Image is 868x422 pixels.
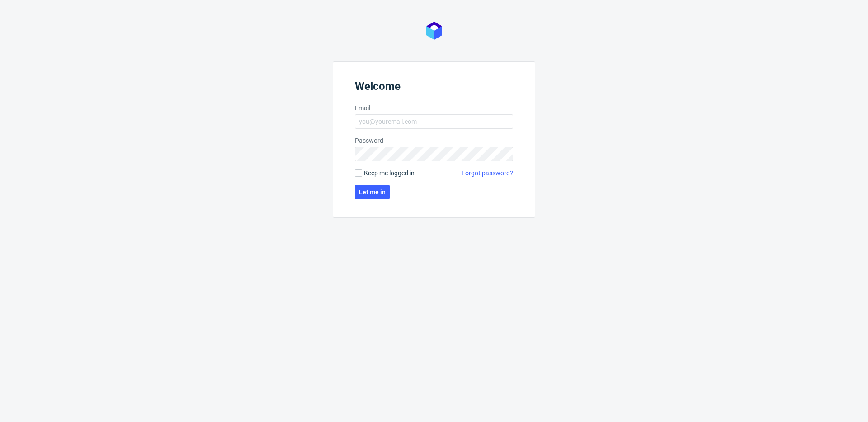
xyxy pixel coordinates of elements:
label: Email [355,103,513,113]
span: Keep me logged in [364,169,415,178]
span: Let me in [359,189,386,195]
header: Welcome [355,80,513,96]
label: Password [355,136,513,145]
button: Let me in [355,185,390,199]
input: you@youremail.com [355,114,513,129]
a: Forgot password? [462,169,513,178]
